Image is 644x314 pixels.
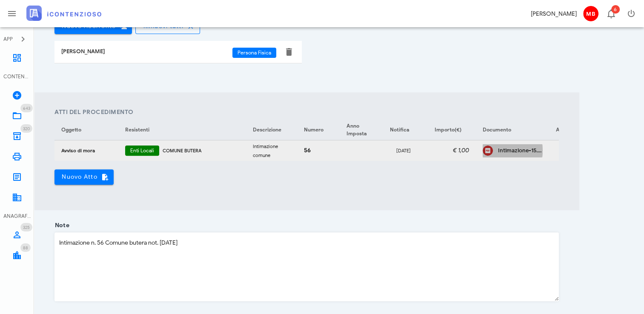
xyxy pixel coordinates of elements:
span: Distintivo [20,223,32,231]
th: Numero: Non ordinato. Attiva per ordinare in ordine crescente. [297,120,340,140]
span: Azioni [556,126,571,133]
small: [DATE] [396,148,411,154]
em: € 1,00 [453,147,469,154]
button: MB [580,3,601,24]
span: Enti Locali [130,146,154,156]
div: ANAGRAFICA [3,212,31,220]
span: Distintivo [20,124,32,133]
div: Clicca per aprire un'anteprima del file o scaricarlo [483,146,493,156]
button: Elimina [284,47,294,57]
span: Numero [304,126,323,133]
h4: Atti del Procedimento [54,108,559,117]
th: Descrizione: Non ordinato. Attiva per ordinare in ordine crescente. [246,120,297,140]
th: Notifica: Non ordinato. Attiva per ordinare in ordine crescente. [382,120,425,140]
div: Clicca per aprire un'anteprima del file o scaricarlo [498,147,542,154]
button: Distintivo [601,3,621,24]
th: Resistenti [118,120,246,140]
span: Resistenti [125,126,149,133]
span: Distintivo [611,5,620,14]
span: Anno Imposta [346,123,367,137]
span: 320 [23,126,30,131]
div: [PERSON_NAME] [61,48,232,55]
span: Nuovo Atto [61,173,107,181]
span: Descrizione [253,126,281,133]
div: [PERSON_NAME] [531,9,577,18]
th: Azioni [549,120,578,140]
span: Documento [483,126,511,133]
label: Note [52,221,69,230]
span: Notifica [390,126,409,133]
small: Intimazione comune [253,143,278,158]
span: Persona Fisica [238,48,271,58]
span: Distintivo [20,243,31,252]
div: CONTENZIOSO [3,73,31,80]
small: Avviso di mora [61,148,95,154]
span: Importo(€) [435,126,461,133]
span: Oggetto [61,126,81,133]
span: 643 [23,106,30,111]
span: 325 [23,225,30,230]
span: MB [583,6,598,21]
img: logo-text-2x.png [26,6,101,21]
div: COMUNE BUTERA [163,147,239,154]
th: Anno Imposta: Non ordinato. Attiva per ordinare in ordine crescente. [340,120,382,140]
span: Distintivo [20,104,33,112]
th: Oggetto: Non ordinato. Attiva per ordinare in ordine crescente. [54,120,118,140]
th: Importo(€): Non ordinato. Attiva per ordinare in ordine crescente. [425,120,476,140]
strong: 56 [304,147,311,154]
span: 88 [23,245,28,251]
button: Nuovo Atto [54,169,114,185]
th: Documento [476,120,549,140]
div: Intimazione-15.07.2025 [498,147,542,154]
